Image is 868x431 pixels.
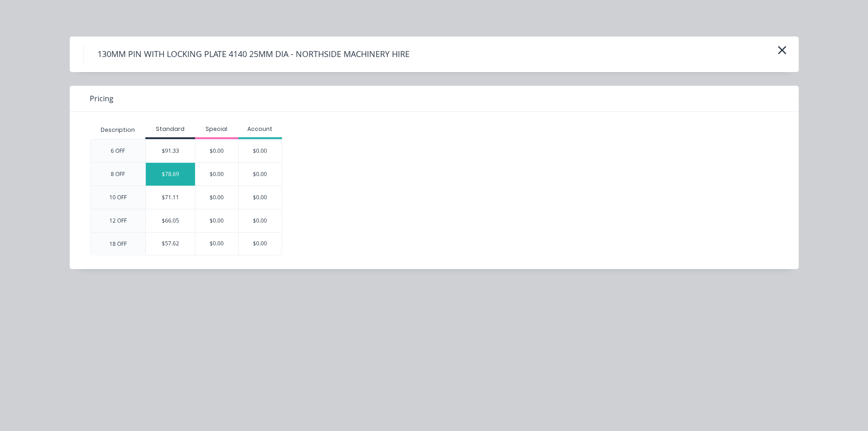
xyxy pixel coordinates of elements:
[239,140,282,162] div: $0.00
[195,233,239,255] div: $0.00
[238,125,282,133] div: Account
[195,186,239,209] div: $0.00
[195,209,239,232] div: $0.00
[239,186,282,209] div: $0.00
[111,147,125,155] div: 6 OFF
[146,140,195,162] div: $91.33
[239,209,282,232] div: $0.00
[146,209,195,232] div: $66.05
[109,217,127,225] div: 12 OFF
[146,233,195,255] div: $57.62
[195,140,239,162] div: $0.00
[93,119,142,141] div: Description
[146,186,195,209] div: $71.11
[109,193,127,202] div: 10 OFF
[239,163,282,186] div: $0.00
[109,240,127,248] div: 18 OFF
[195,125,239,133] div: Special
[111,170,125,178] div: 8 OFF
[90,93,113,104] span: Pricing
[195,163,239,186] div: $0.00
[146,163,195,186] div: $78.69
[83,46,423,63] h4: 130MM PIN WITH LOCKING PLATE 4140 25MM DIA - NORTHSIDE MACHINERY HIRE
[145,125,195,133] div: Standard
[239,233,282,255] div: $0.00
